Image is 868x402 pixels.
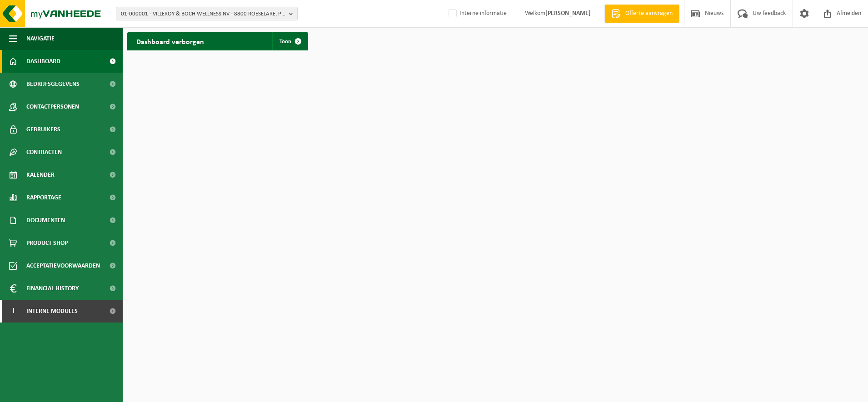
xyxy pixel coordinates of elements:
[116,7,298,20] button: 01-000001 - VILLEROY & BOCH WELLNESS NV - 8800 ROESELARE, POPULIERSTRAAT 1
[26,118,60,141] span: Gebruikers
[121,7,285,21] span: 01-000001 - VILLEROY & BOCH WELLNESS NV - 8800 ROESELARE, POPULIERSTRAAT 1
[26,164,55,186] span: Kalender
[447,7,507,20] label: Interne informatie
[604,5,679,23] a: Offerte aanvragen
[279,39,291,45] span: Toon
[9,300,17,323] span: I
[26,141,62,164] span: Contracten
[26,277,79,300] span: Financial History
[26,186,61,209] span: Rapportage
[26,232,68,254] span: Product Shop
[272,32,307,50] a: Toon
[26,254,100,277] span: Acceptatievoorwaarden
[127,32,213,50] h2: Dashboard verborgen
[26,27,55,50] span: Navigatie
[26,95,79,118] span: Contactpersonen
[545,10,591,17] strong: [PERSON_NAME]
[26,209,65,232] span: Documenten
[26,73,80,95] span: Bedrijfsgegevens
[26,300,78,323] span: Interne modules
[623,9,675,18] span: Offerte aanvragen
[26,50,60,73] span: Dashboard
